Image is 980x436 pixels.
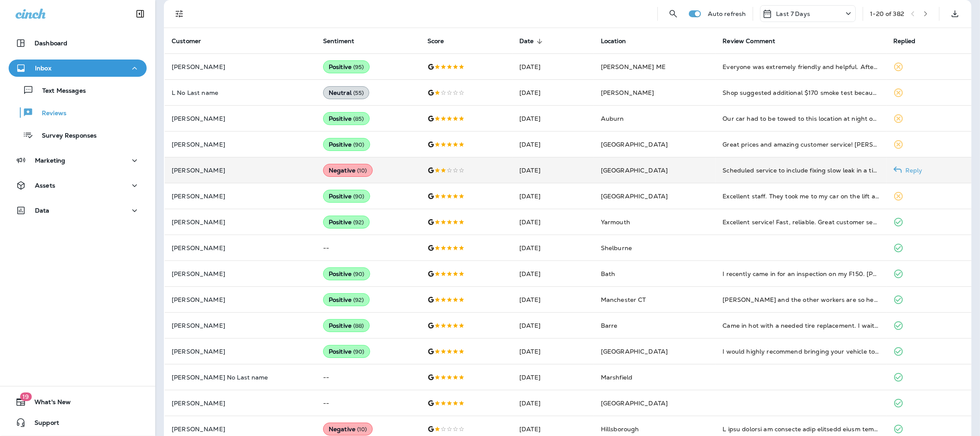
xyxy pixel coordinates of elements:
button: Assets [9,177,147,194]
p: L No Last name [172,89,309,96]
div: Negative [323,423,373,436]
p: [PERSON_NAME] [172,167,309,174]
p: [PERSON_NAME] No Last name [172,374,309,381]
span: Replied [893,38,927,45]
span: ( 90 ) [353,270,364,278]
span: 19 [20,392,31,401]
p: [PERSON_NAME] [172,270,309,277]
p: Auto refresh [708,10,746,17]
td: [DATE] [512,390,594,416]
span: Hillsborough [601,425,639,433]
span: ( 90 ) [353,193,364,200]
div: Positive [323,216,370,229]
button: Inbox [9,60,147,77]
button: Collapse Sidebar [128,5,152,22]
span: Bath [601,270,616,278]
div: Great prices and amazing customer service! Tom was fantastic definitely recommend [722,140,879,149]
span: [GEOGRAPHIC_DATA] [601,166,668,174]
p: Dashboard [35,40,67,47]
span: Customer [172,38,212,45]
td: [DATE] [512,209,594,235]
div: Excellent staff. They took me to my car on the lift and explained what was going on with the car.... [722,192,879,201]
p: [PERSON_NAME] [172,348,309,355]
span: Date [519,38,534,45]
span: [PERSON_NAME] [601,89,654,97]
div: Positive [323,138,370,151]
td: -- [316,235,421,261]
span: Support [26,419,59,430]
span: [GEOGRAPHIC_DATA] [601,348,668,355]
span: ( 10 ) [357,167,367,174]
span: [GEOGRAPHIC_DATA] [601,141,668,148]
td: [DATE] [512,287,594,313]
p: [PERSON_NAME] [172,219,309,226]
td: -- [316,364,421,390]
p: Marketing [35,157,65,164]
p: [PERSON_NAME] [172,400,309,407]
td: [DATE] [512,157,594,183]
div: Scheduled service to include fixing slow leak in a tire. Was told that they were unable to find a... [722,166,879,175]
div: Everyone was extremely friendly and helpful. After my vehicle had been checked someone came and s... [722,63,879,71]
div: Our car had to be towed to this location at night on a weekend with an unknown issue. The Auburn ... [722,114,879,123]
span: Location [601,38,626,45]
span: Sentiment [323,38,365,45]
span: ( 85 ) [353,115,364,122]
button: Dashboard [9,35,147,52]
span: ( 90 ) [353,348,364,355]
td: [DATE] [512,183,594,209]
button: Data [9,202,147,219]
span: Marshfield [601,373,632,381]
div: Came in hot with a needed tire replacement. I waited too long to get them replaced. Took them les... [722,321,879,330]
td: [DATE] [512,106,594,132]
span: Customer [172,38,201,45]
span: Shelburne [601,244,632,252]
div: Positive [323,293,370,306]
button: 19What's New [9,393,147,411]
span: Barre [601,322,618,329]
span: ( 10 ) [357,426,367,433]
div: Excellent service! Fast, reliable. Great customer service. Highly recommend! [722,218,879,226]
p: [PERSON_NAME] [172,141,309,148]
p: Inbox [35,65,51,72]
p: [PERSON_NAME] [172,322,309,329]
span: ( 95 ) [353,63,364,71]
p: Reviews [33,110,66,118]
p: Text Messages [34,87,86,95]
td: [DATE] [512,313,594,339]
td: [DATE] [512,54,594,80]
p: Survey Responses [33,132,97,140]
div: Neutral [323,86,370,99]
span: ( 88 ) [353,322,364,329]
span: Replied [893,38,916,45]
div: 1 - 20 of 382 [870,10,904,17]
span: [GEOGRAPHIC_DATA] [601,399,668,407]
div: Positive [323,112,370,125]
p: Reply [902,167,923,174]
span: ( 92 ) [353,219,364,226]
p: [PERSON_NAME] [172,63,309,70]
div: Positive [323,345,370,358]
span: Score [427,38,444,45]
button: Text Messages [9,81,147,99]
td: -- [316,390,421,416]
span: ( 55 ) [353,89,364,97]
button: Support [9,414,147,431]
td: [DATE] [512,80,594,106]
td: [DATE] [512,235,594,261]
p: [PERSON_NAME] [172,193,309,200]
span: Auburn [601,115,624,122]
div: I recently came in for an inspection on my F150. Ivan found the rear brake pads to be worn beyond... [722,270,879,278]
span: [PERSON_NAME] ME [601,63,666,71]
button: Reviews [9,104,147,122]
p: Assets [35,182,55,189]
td: [DATE] [512,132,594,157]
p: [PERSON_NAME] [172,296,309,303]
button: Marketing [9,152,147,169]
span: Yarmouth [601,218,630,226]
button: Filters [171,5,188,22]
span: Manchester CT [601,296,646,304]
div: I have brought my vehicles here numerous times for work. They are overpriced and unprofessional, ... [722,425,879,433]
div: Shop suggested additional $170 smoke test because vehicle had check engine code P0455. ChatGPT su... [722,88,879,97]
span: Date [519,38,545,45]
div: Negative [323,164,373,177]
